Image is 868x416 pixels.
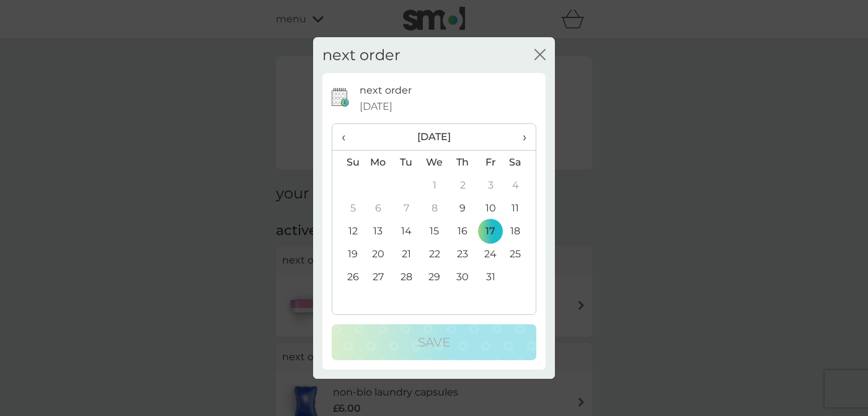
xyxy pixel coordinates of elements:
[364,219,392,242] td: 13
[477,151,505,174] th: Fr
[332,324,536,360] button: Save
[392,197,420,219] td: 7
[364,242,392,265] td: 20
[477,219,505,242] td: 17
[505,151,536,174] th: Sa
[477,174,505,197] td: 3
[322,46,401,64] h2: next order
[364,265,392,288] td: 27
[477,197,505,219] td: 10
[420,265,449,288] td: 29
[505,242,536,265] td: 25
[505,197,536,219] td: 11
[392,265,420,288] td: 28
[360,99,392,115] span: [DATE]
[420,242,449,265] td: 22
[449,242,477,265] td: 23
[332,219,364,242] td: 12
[477,242,505,265] td: 24
[505,174,536,197] td: 4
[449,219,477,242] td: 16
[392,219,420,242] td: 14
[534,49,546,62] button: close
[449,265,477,288] td: 30
[332,151,364,174] th: Su
[342,124,355,150] span: ‹
[449,197,477,219] td: 9
[418,332,450,352] p: Save
[364,124,505,151] th: [DATE]
[332,265,364,288] td: 26
[392,242,420,265] td: 21
[420,151,449,174] th: We
[449,151,477,174] th: Th
[420,174,449,197] td: 1
[360,82,412,99] p: next order
[392,151,420,174] th: Tu
[420,219,449,242] td: 15
[514,124,526,150] span: ›
[332,242,364,265] td: 19
[505,219,536,242] td: 18
[449,174,477,197] td: 2
[477,265,505,288] td: 31
[364,197,392,219] td: 6
[420,197,449,219] td: 8
[332,197,364,219] td: 5
[364,151,392,174] th: Mo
